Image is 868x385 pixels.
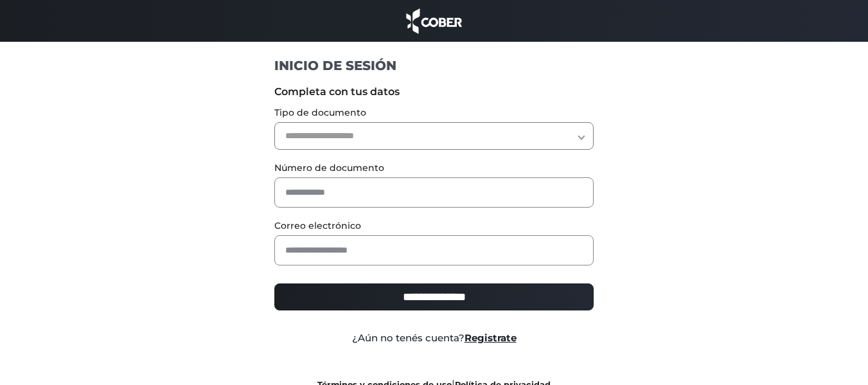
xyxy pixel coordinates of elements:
[274,219,594,233] label: Correo electrónico
[465,332,517,344] a: Registrate
[403,6,466,35] img: cober_marca.png
[274,106,594,120] label: Tipo de documento
[265,331,603,346] div: ¿Aún no tenés cuenta?
[274,84,594,100] label: Completa con tus datos
[274,161,594,175] label: Número de documento
[274,57,594,74] h1: INICIO DE SESIÓN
